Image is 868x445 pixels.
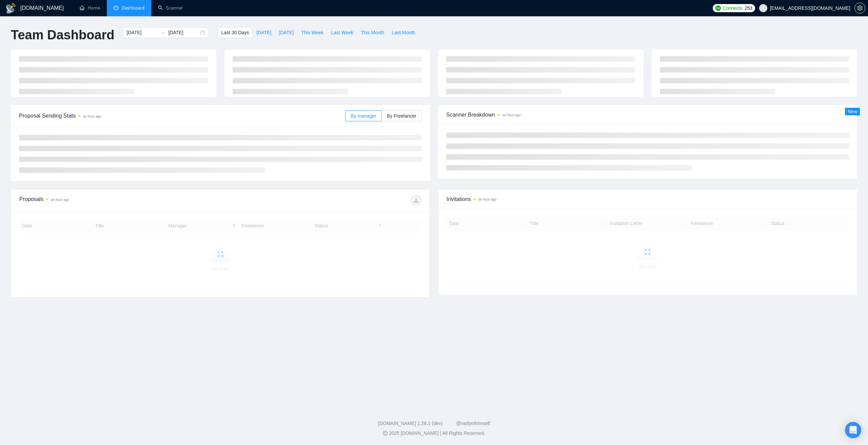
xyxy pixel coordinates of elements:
h1: Team Dashboard [11,27,114,43]
span: 253 [745,4,752,12]
a: [DOMAIN_NAME] 1.26.1 (dev) [378,421,443,426]
span: Scanner Breakdown [446,110,849,119]
img: upwork-logo.png [715,5,721,11]
div: 2025 [DOMAIN_NAME] | All Rights Reserved. [5,430,863,437]
span: Last Week [331,29,353,36]
button: Last Week [327,27,357,38]
button: This Week [297,27,327,38]
span: Last 30 Days [221,29,249,36]
span: Last Month [392,29,415,36]
input: End date [168,29,199,36]
span: By Freelancer [387,113,416,119]
span: copyright [383,431,388,436]
button: This Month [357,27,388,38]
span: dashboard [114,5,118,10]
span: setting [855,5,865,11]
button: setting [854,3,865,14]
span: This Week [301,29,323,36]
span: [DATE] [279,29,294,36]
a: setting [854,5,865,11]
button: [DATE] [275,27,297,38]
span: This Month [361,29,384,36]
a: homeHome [80,5,100,11]
span: Connects: [723,4,743,12]
span: [DATE] [256,29,271,36]
span: Proposal Sending Stats [19,112,345,120]
time: an hour ago [83,115,101,118]
div: Open Intercom Messenger [845,422,861,438]
a: searchScanner [158,5,183,11]
img: logo [5,3,16,14]
input: Start date [126,29,157,36]
span: swap-right [160,30,165,35]
button: Last 30 Days [217,27,253,38]
span: By manager [351,113,376,119]
span: to [160,30,165,35]
button: [DATE] [253,27,275,38]
time: an hour ago [502,113,520,117]
span: Invitations [447,195,849,203]
button: Last Month [388,27,419,38]
div: Proposals [19,195,220,206]
span: New [848,109,857,114]
time: an hour ago [51,198,69,202]
span: Dashboard [122,5,144,11]
a: @vadymhimself [456,421,490,426]
time: an hour ago [478,198,496,201]
span: user [761,6,766,11]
